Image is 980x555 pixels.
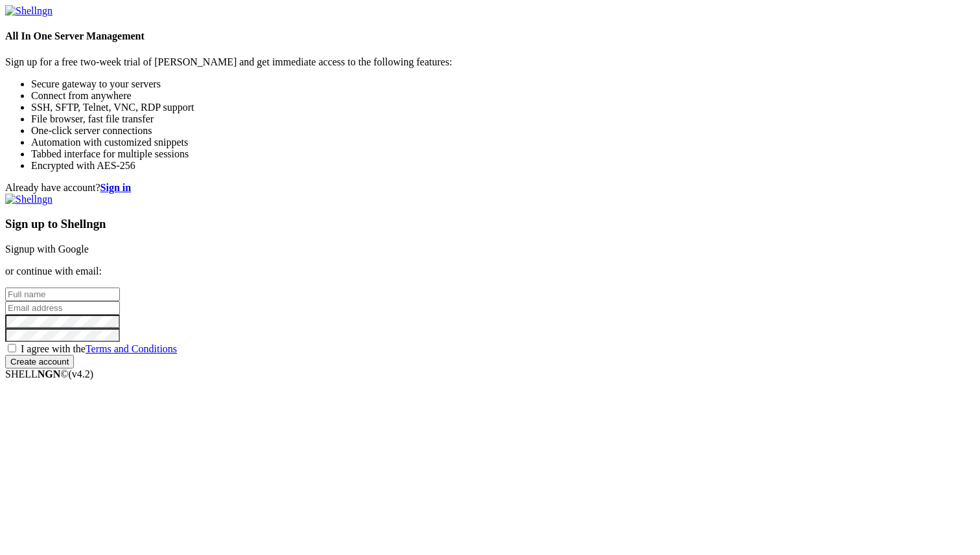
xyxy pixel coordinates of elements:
p: or continue with email: [5,266,975,277]
b: NGN [38,368,61,379]
span: SHELL © [5,368,93,379]
input: Email address [5,301,120,315]
img: Shellngn [5,5,52,17]
input: Full name [5,288,120,301]
li: File browser, fast file transfer [31,113,975,125]
input: I agree with theTerms and Conditions [8,344,16,352]
li: Connect from anywhere [31,90,975,102]
a: Sign in [100,182,132,193]
a: Signup with Google [5,244,89,255]
li: One-click server connections [31,125,975,137]
span: 4.2.0 [69,368,94,379]
p: Sign up for a free two-week trial of [PERSON_NAME] and get immediate access to the following feat... [5,56,975,68]
img: Shellngn [5,194,52,205]
h4: All In One Server Management [5,30,975,42]
li: SSH, SFTP, Telnet, VNC, RDP support [31,102,975,113]
span: I agree with the [21,343,177,354]
li: Encrypted with AES-256 [31,160,975,172]
a: Terms and Conditions [86,343,177,354]
li: Secure gateway to your servers [31,78,975,90]
div: Already have account? [5,182,975,194]
h3: Sign up to Shellngn [5,217,975,231]
li: Tabbed interface for multiple sessions [31,148,975,160]
li: Automation with customized snippets [31,137,975,148]
input: Create account [5,355,74,368]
